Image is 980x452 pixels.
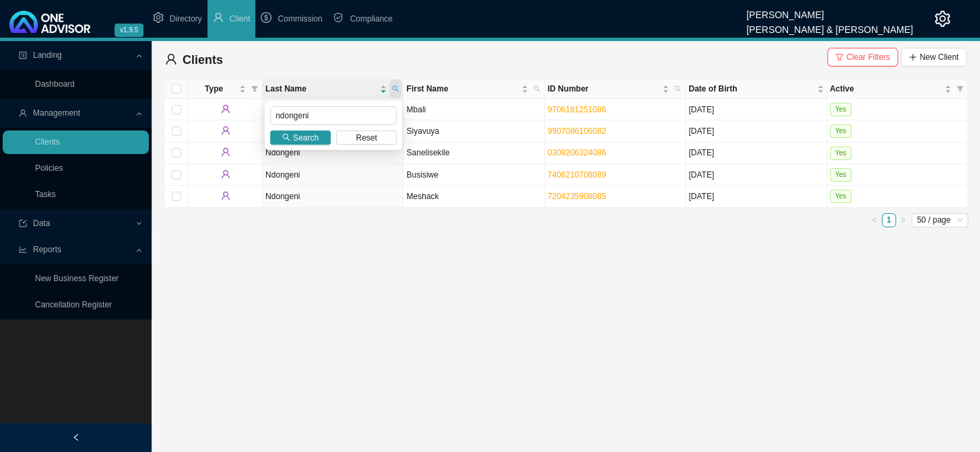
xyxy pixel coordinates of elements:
[165,53,177,65] span: user
[263,164,403,186] td: Ndongeni
[35,274,119,283] a: New Business Register
[261,12,271,23] span: dollar
[277,14,322,24] span: Commission
[899,217,906,223] span: right
[263,143,403,164] td: Ndongeni
[919,50,958,64] span: New Client
[830,82,942,96] span: Active
[896,213,910,227] button: right
[19,246,27,254] span: line-chart
[746,3,913,18] div: [PERSON_NAME]
[230,14,251,24] span: Client
[531,79,543,98] span: search
[403,120,544,142] td: Siyavuya
[270,106,397,125] input: Search Last Name
[33,108,80,118] span: Management
[686,143,826,164] td: [DATE]
[686,120,826,142] td: [DATE]
[688,82,814,96] span: Date of Birth
[183,53,223,67] span: Clients
[265,82,377,96] span: Last Name
[548,105,606,114] a: 9706181251086
[170,14,202,24] span: Directory
[403,79,544,99] th: First Name
[909,53,917,61] span: plus
[153,12,164,23] span: setting
[901,48,967,67] button: New Client
[956,85,963,92] span: filter
[882,214,895,227] a: 1
[33,245,61,254] span: Reports
[746,18,913,33] div: [PERSON_NAME] & [PERSON_NAME]
[403,143,544,164] td: Sanelisekile
[263,99,403,120] td: Ndongeni
[548,82,659,96] span: ID Number
[333,12,344,23] span: safety
[686,164,826,186] td: [DATE]
[674,85,681,92] span: search
[115,24,143,37] span: v1.9.5
[686,99,826,120] td: [DATE]
[835,53,843,61] span: filter
[830,103,851,116] span: Yes
[392,85,399,92] span: search
[19,109,27,117] span: user
[827,48,898,67] button: Clear Filters
[672,79,684,98] span: search
[846,50,890,64] span: Clear Filters
[545,79,686,99] th: ID Number
[548,170,606,180] a: 7406210708089
[830,190,851,203] span: Yes
[9,11,90,33] img: 2df55531c6924b55f21c4cf5d4484680-logo-light.svg
[882,213,896,227] li: 1
[686,79,826,99] th: Date of Birth
[403,186,544,207] td: Meshack
[189,79,263,99] th: Type
[548,148,606,157] a: 0308206324086
[221,126,230,135] span: user
[350,14,392,24] span: Compliance
[406,82,518,96] span: First Name
[221,191,230,200] span: user
[896,213,910,227] li: Next Page
[356,131,377,145] span: Reset
[830,124,851,138] span: Yes
[293,131,319,145] span: Search
[251,85,258,92] span: filter
[336,130,397,145] button: Reset
[282,133,290,141] span: search
[548,192,606,201] a: 7204235908085
[35,137,60,147] a: Clients
[33,50,62,60] span: Landing
[249,79,261,98] span: filter
[19,219,27,227] span: import
[221,147,230,157] span: user
[221,104,230,114] span: user
[33,219,50,228] span: Data
[533,85,540,92] span: search
[403,99,544,120] td: Mbali
[403,164,544,186] td: Busisiwe
[191,82,236,96] span: Type
[911,213,968,227] div: Page Size
[35,190,56,199] a: Tasks
[213,12,224,23] span: user
[19,51,27,59] span: profile
[35,79,75,89] a: Dashboard
[954,79,966,98] span: filter
[934,11,950,27] span: setting
[35,163,63,173] a: Policies
[686,186,826,207] td: [DATE]
[868,213,882,227] button: left
[830,168,851,182] span: Yes
[263,186,403,207] td: Ndongeni
[221,169,230,179] span: user
[263,120,403,142] td: Ndongeni
[72,433,80,441] span: left
[830,147,851,160] span: Yes
[270,130,331,145] button: Search
[868,213,882,227] li: Previous Page
[389,79,401,98] span: search
[827,79,968,99] th: Active
[917,214,962,227] span: 50 / page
